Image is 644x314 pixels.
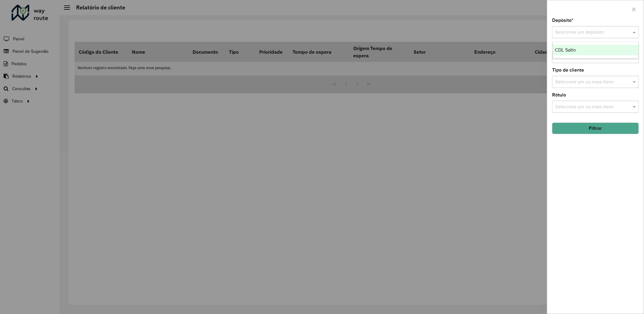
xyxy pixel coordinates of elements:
label: Depósito [552,17,573,24]
ng-dropdown-panel: Options list [552,42,639,59]
label: Tipo de cliente [552,66,584,74]
span: CDL Salto [555,47,576,52]
label: Rótulo [552,91,566,99]
button: Filtrar [552,123,639,134]
label: Setor [552,42,564,49]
